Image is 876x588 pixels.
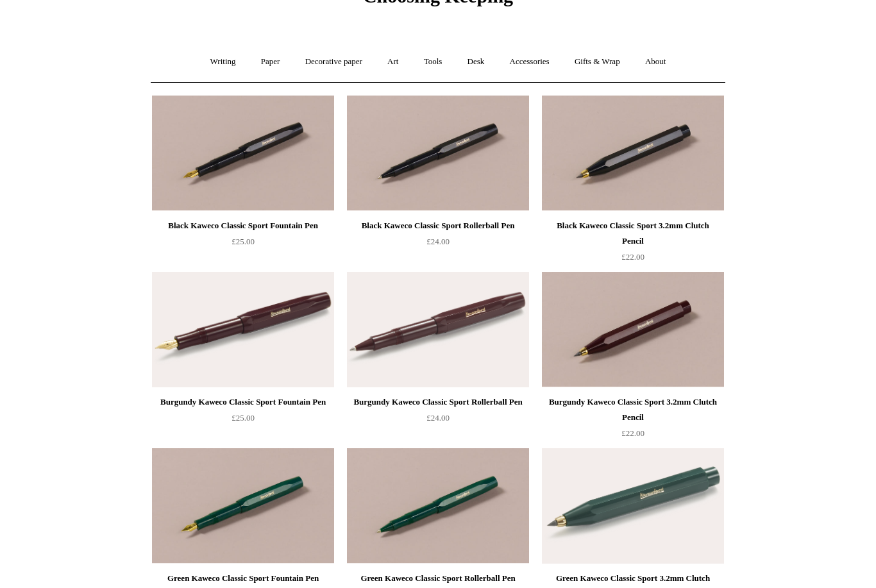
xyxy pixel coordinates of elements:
img: Burgundy Kaweco Classic Sport Rollerball Pen [347,273,529,388]
a: About [634,46,678,80]
div: Green Kaweco Classic Sport Fountain Pen [155,571,331,587]
img: Burgundy Kaweco Classic Sport Fountain Pen [152,273,334,388]
a: Black Kaweco Classic Sport 3.2mm Clutch Pencil Black Kaweco Classic Sport 3.2mm Clutch Pencil [542,96,724,212]
img: Black Kaweco Classic Sport Fountain Pen [152,96,334,212]
a: Burgundy Kaweco Classic Sport Fountain Pen Burgundy Kaweco Classic Sport Fountain Pen [152,273,334,388]
a: Burgundy Kaweco Classic Sport Fountain Pen £25.00 [152,395,334,448]
a: Tools [412,46,454,80]
a: Black Kaweco Classic Sport Rollerball Pen £24.00 [347,219,529,271]
span: £24.00 [426,237,450,247]
a: Green Kaweco Classic Sport Rollerball Pen Green Kaweco Classic Sport Rollerball Pen [347,449,529,564]
a: Black Kaweco Classic Sport Fountain Pen Black Kaweco Classic Sport Fountain Pen [152,96,334,212]
a: Desk [456,46,496,80]
div: Black Kaweco Classic Sport Fountain Pen [155,219,331,234]
img: Green Kaweco Classic Sport Rollerball Pen [347,449,529,564]
img: Burgundy Kaweco Classic Sport 3.2mm Clutch Pencil [542,273,724,388]
span: £22.00 [621,253,644,262]
a: Black Kaweco Classic Sport Rollerball Pen Black Kaweco Classic Sport Rollerball Pen [347,96,529,212]
a: Paper [249,46,292,80]
img: Black Kaweco Classic Sport Rollerball Pen [347,96,529,212]
div: Black Kaweco Classic Sport Rollerball Pen [350,219,526,234]
a: Burgundy Kaweco Classic Sport Rollerball Pen £24.00 [347,395,529,448]
a: Green Kaweco Classic Sport 3.2mm Clutch Pencil Green Kaweco Classic Sport 3.2mm Clutch Pencil [542,449,724,564]
a: Black Kaweco Classic Sport Fountain Pen £25.00 [152,219,334,271]
span: £22.00 [621,429,644,439]
a: Black Kaweco Classic Sport 3.2mm Clutch Pencil £22.00 [542,219,724,271]
div: Green Kaweco Classic Sport Rollerball Pen [350,571,526,587]
a: Accessories [498,46,561,80]
div: Burgundy Kaweco Classic Sport Fountain Pen [155,395,331,410]
a: Green Kaweco Classic Sport Fountain Pen Green Kaweco Classic Sport Fountain Pen [152,449,334,564]
a: Gifts & Wrap [563,46,632,80]
a: Decorative paper [294,46,374,80]
div: Black Kaweco Classic Sport 3.2mm Clutch Pencil [545,219,721,249]
a: Art [376,46,410,80]
a: Burgundy Kaweco Classic Sport Rollerball Pen Burgundy Kaweco Classic Sport Rollerball Pen [347,273,529,388]
img: Green Kaweco Classic Sport Fountain Pen [152,449,334,564]
a: Burgundy Kaweco Classic Sport 3.2mm Clutch Pencil £22.00 [542,395,724,448]
span: £25.00 [232,414,255,423]
div: Burgundy Kaweco Classic Sport Rollerball Pen [350,395,526,410]
a: Writing [199,46,248,80]
a: Burgundy Kaweco Classic Sport 3.2mm Clutch Pencil Burgundy Kaweco Classic Sport 3.2mm Clutch Pencil [542,273,724,388]
img: Black Kaweco Classic Sport 3.2mm Clutch Pencil [542,96,724,212]
span: £25.00 [232,237,255,247]
img: Green Kaweco Classic Sport 3.2mm Clutch Pencil [542,449,724,564]
div: Burgundy Kaweco Classic Sport 3.2mm Clutch Pencil [545,395,721,426]
span: £24.00 [426,414,450,423]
